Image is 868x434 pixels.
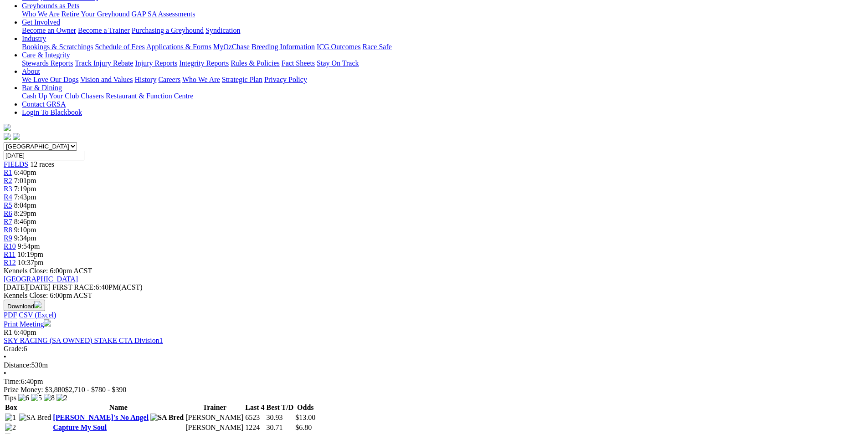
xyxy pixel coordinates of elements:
a: Vision and Values [80,76,133,83]
a: R12 [4,259,16,266]
img: twitter.svg [13,133,20,140]
a: CSV (Excel) [19,311,56,319]
span: R9 [4,234,12,242]
td: 6523 [245,413,265,422]
a: Print Meeting [4,320,51,328]
td: 30.71 [266,423,294,432]
a: Login To Blackbook [22,108,82,116]
td: 30.93 [266,413,294,422]
span: 9:34pm [14,234,36,242]
a: Purchasing a Greyhound [132,26,204,34]
div: Greyhounds as Pets [22,10,864,18]
a: R2 [4,177,12,184]
span: $6.80 [295,424,312,431]
span: FIELDS [4,160,28,168]
a: Bar & Dining [22,84,62,92]
span: Kennels Close: 6:00pm ACST [4,267,92,275]
div: Prize Money: $3,880 [4,386,864,394]
span: 6:40PM(ACST) [52,283,143,291]
a: Fact Sheets [282,59,315,67]
a: Contact GRSA [22,100,66,108]
a: Race Safe [362,43,391,51]
a: [GEOGRAPHIC_DATA] [4,275,78,283]
img: 2 [56,394,67,402]
a: About [22,67,40,75]
span: 9:54pm [18,242,40,250]
div: 530m [4,361,864,369]
span: R4 [4,193,12,201]
span: 8:04pm [14,201,36,209]
a: Retire Your Greyhound [62,10,130,18]
span: 7:19pm [14,185,36,193]
button: Download [4,300,45,311]
th: Best T/D [266,403,294,412]
td: [PERSON_NAME] [185,413,244,422]
a: Who We Are [22,10,60,18]
span: • [4,353,6,361]
span: 8:46pm [14,218,36,225]
td: [PERSON_NAME] [185,423,244,432]
span: [DATE] [4,283,27,291]
span: Grade: [4,345,24,352]
img: SA Bred [19,414,51,422]
div: 6:40pm [4,378,864,386]
a: Stewards Reports [22,59,73,67]
a: Stay On Track [317,59,359,67]
span: R1 [4,328,12,336]
a: Track Injury Rebate [75,59,133,67]
span: FIRST RACE: [52,283,95,291]
img: 8 [44,394,55,402]
span: Time: [4,378,21,385]
a: Schedule of Fees [95,43,144,51]
a: Integrity Reports [179,59,229,67]
div: Kennels Close: 6:00pm ACST [4,291,864,300]
th: Name [52,403,184,412]
a: Who We Are [182,76,220,83]
th: Trainer [185,403,244,412]
img: logo-grsa-white.png [4,124,11,131]
span: 6:40pm [14,168,36,176]
a: Get Involved [22,18,60,26]
div: Download [4,311,864,319]
th: Last 4 [245,403,265,412]
a: Become a Trainer [78,26,130,34]
td: 1224 [245,423,265,432]
a: R11 [4,250,15,258]
a: SKY RACING (SA OWNED) STAKE CTA Division1 [4,337,163,344]
span: R1 [4,168,12,176]
span: 7:43pm [14,193,36,201]
img: SA Bred [150,414,184,422]
a: Strategic Plan [222,76,262,83]
div: Industry [22,43,864,51]
a: R6 [4,209,12,217]
a: PDF [4,311,17,319]
a: R10 [4,242,16,250]
a: ICG Outcomes [317,43,360,51]
a: Rules & Policies [231,59,280,67]
span: 12 races [30,160,54,168]
a: Care & Integrity [22,51,70,59]
div: About [22,76,864,84]
span: 7:01pm [14,177,36,184]
span: Tips [4,394,16,402]
th: Odds [295,403,316,412]
span: [DATE] [4,283,51,291]
div: Bar & Dining [22,92,864,100]
a: R3 [4,185,12,193]
input: Select date [4,151,84,160]
span: 8:29pm [14,209,36,217]
a: We Love Our Dogs [22,76,78,83]
span: Box [5,403,17,411]
a: Injury Reports [135,59,177,67]
a: MyOzChase [213,43,250,51]
a: Industry [22,35,46,42]
img: download.svg [34,301,41,308]
a: Privacy Policy [264,76,307,83]
a: R5 [4,201,12,209]
div: 6 [4,345,864,353]
a: Applications & Forms [146,43,211,51]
